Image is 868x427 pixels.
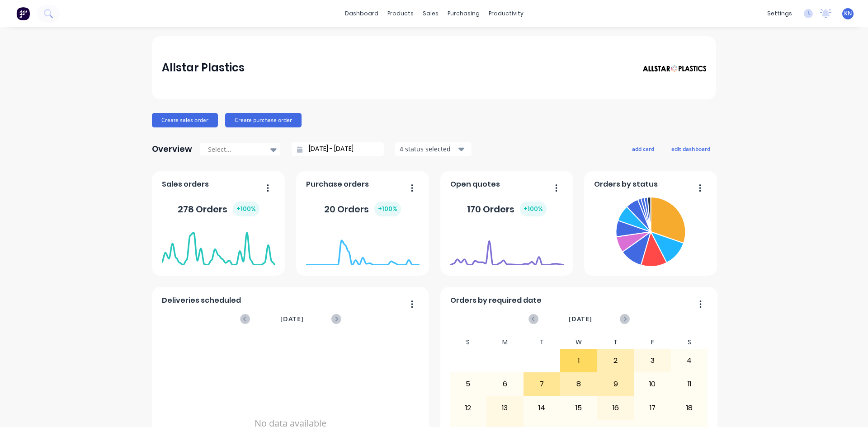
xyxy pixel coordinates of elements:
span: Orders by status [594,179,658,190]
div: M [486,336,524,349]
div: 15 [561,397,597,419]
div: + 100 % [374,202,401,216]
span: KN [844,9,852,18]
div: 10 [634,373,670,395]
button: add card [626,143,660,155]
div: S [671,336,708,349]
button: Create purchase order [225,113,302,127]
button: Create sales order [152,113,218,127]
div: T [597,336,634,349]
div: 8 [561,373,597,395]
span: Orders by required date [450,295,542,306]
div: settings [763,7,797,20]
div: + 100 % [233,202,259,216]
div: Overview [152,140,192,158]
div: 18 [671,397,708,419]
button: 4 status selected [395,142,472,156]
div: 4 status selected [400,144,457,154]
div: 20 Orders [324,202,401,216]
div: 1 [561,349,597,372]
div: 9 [598,373,634,395]
div: 7 [524,373,560,395]
div: 3 [634,349,670,372]
div: 12 [450,397,486,419]
span: [DATE] [280,314,304,324]
div: products [383,7,418,20]
div: sales [418,7,443,20]
div: 4 [671,349,708,372]
div: 170 Orders [467,202,547,216]
div: 6 [487,373,523,395]
span: [DATE] [569,314,592,324]
div: W [560,336,597,349]
a: dashboard [340,7,383,20]
div: 14 [524,397,560,419]
span: Sales orders [162,179,209,190]
div: 13 [487,397,523,419]
div: T [524,336,561,349]
div: 17 [634,397,670,419]
img: Factory [16,7,30,20]
div: 278 Orders [178,202,259,216]
span: Purchase orders [306,179,369,190]
button: edit dashboard [665,143,716,155]
span: Open quotes [450,179,500,190]
div: productivity [484,7,528,20]
div: 11 [671,373,708,395]
div: + 100 % [520,202,547,216]
div: purchasing [443,7,484,20]
div: 2 [598,349,634,372]
div: S [450,336,487,349]
div: 16 [598,397,634,419]
div: F [634,336,671,349]
div: Allstar Plastics [162,59,245,77]
img: Allstar Plastics [643,65,706,72]
div: 5 [450,373,486,395]
span: Deliveries scheduled [162,295,241,306]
